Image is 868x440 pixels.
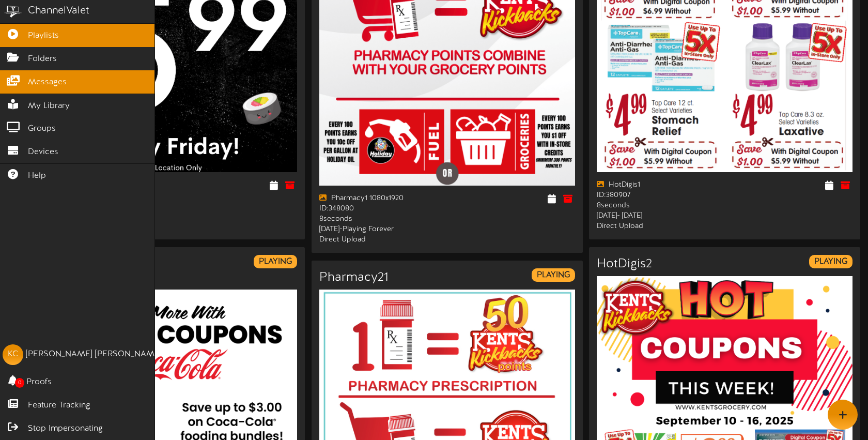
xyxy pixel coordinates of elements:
[319,271,389,284] h3: Pharmacy21
[28,30,59,42] span: Playlists
[319,224,440,235] div: [DATE] - Playing Forever
[15,378,24,388] span: 0
[319,204,440,224] div: ID: 348080 8 seconds
[814,257,847,266] strong: PLAYING
[28,100,70,112] span: My Library
[3,344,23,365] div: KC
[597,180,717,190] div: HotDigis1
[28,53,57,65] span: Folders
[597,221,717,232] div: Direct Upload
[597,257,652,271] h3: HotDigis2
[28,423,103,435] span: Stop Impersonating
[259,257,292,266] strong: PLAYING
[537,270,570,280] strong: PLAYING
[319,193,440,204] div: Pharmacy1 1080x1920
[28,4,89,19] div: ChannelValet
[597,190,717,211] div: ID: 380907 8 seconds
[319,235,440,245] div: Direct Upload
[28,170,46,182] span: Help
[28,123,56,135] span: Groups
[28,400,90,412] span: Feature Tracking
[597,211,717,221] div: [DATE] - [DATE]
[28,77,67,88] span: Messages
[26,376,52,388] span: Proofs
[26,348,162,360] div: [PERSON_NAME] [PERSON_NAME]
[28,146,58,158] span: Devices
